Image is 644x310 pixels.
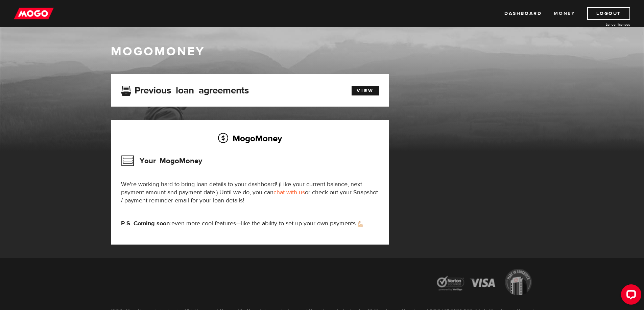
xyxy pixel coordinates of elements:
[587,7,630,20] a: Logout
[273,189,305,196] a: chat with us
[121,220,171,227] strong: P.S. Coming soon:
[121,131,379,145] h2: MogoMoney
[554,7,575,20] a: Money
[352,86,379,95] a: View
[121,180,379,205] p: We're working hard to bring loan details to your dashboard! (Like your current balance, next paym...
[121,85,249,94] h3: Previous loan agreements
[121,152,202,170] h3: Your MogoMoney
[504,7,542,20] a: Dashboard
[111,45,533,59] h1: MogoMoney
[579,22,630,27] a: Lender licences
[430,264,539,302] img: legal-icons-92a2ffecb4d32d839781d1b4e4802d7b.png
[358,221,363,227] img: strong arm emoji
[121,220,379,228] p: even more cool features—like the ability to set up your own payments
[616,282,644,310] iframe: LiveChat chat widget
[14,7,54,20] img: mogo_logo-11ee424be714fa7cbb0f0f49df9e16ec.png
